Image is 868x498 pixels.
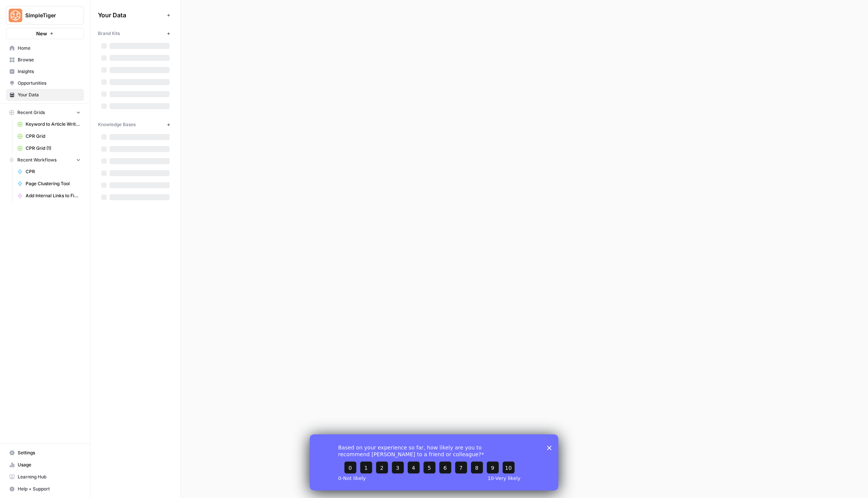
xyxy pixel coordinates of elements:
[14,118,84,130] a: Keyword to Article Writer (R-Z)
[26,133,81,140] span: CPR Grid
[18,45,81,52] span: Home
[6,42,84,54] a: Home
[98,30,120,37] span: Brand Kits
[17,109,45,116] span: Recent Grids
[14,166,84,178] a: CPR
[310,434,558,490] iframe: Survey from AirOps
[6,154,84,166] button: Recent Workflows
[6,77,84,89] a: Opportunities
[26,168,81,175] span: CPR
[18,486,81,492] span: Help + Support
[17,157,57,163] span: Recent Workflows
[26,145,81,152] span: CPR Grid (1)
[6,483,84,495] button: Help + Support
[26,180,81,187] span: Page Clustering Tool
[36,30,47,37] span: New
[9,9,22,22] img: SimpleTiger Logo
[18,91,81,98] span: Your Data
[6,447,84,459] a: Settings
[6,89,84,101] a: Your Data
[14,178,84,190] a: Page Clustering Tool
[18,461,81,468] span: Usage
[6,65,84,78] a: Insights
[6,54,84,66] a: Browse
[6,6,84,25] button: Workspace: SimpleTiger
[18,80,81,87] span: Opportunities
[6,459,84,471] a: Usage
[26,121,81,128] span: Keyword to Article Writer (R-Z)
[14,190,84,202] a: Add Internal Links to Final Copy
[98,11,164,20] span: Your Data
[26,192,81,199] span: Add Internal Links to Final Copy
[18,474,81,480] span: Learning Hub
[18,56,81,63] span: Browse
[18,449,81,456] span: Settings
[18,68,81,75] span: Insights
[6,471,84,483] a: Learning Hub
[14,130,84,142] a: CPR Grid
[25,12,71,19] span: SimpleTiger
[6,28,84,39] button: New
[14,142,84,154] a: CPR Grid (1)
[98,121,136,128] span: Knowledge Bases
[6,107,84,118] button: Recent Grids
